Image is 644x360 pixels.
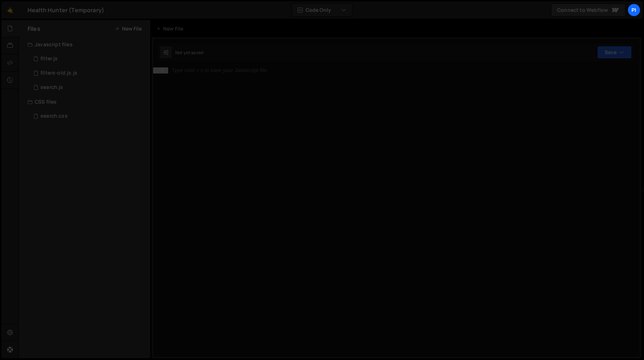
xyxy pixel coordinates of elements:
div: search.css [40,113,68,119]
div: filters-old.js.js [40,70,77,76]
div: New File [156,25,186,32]
a: Connect to Webflow [551,4,625,16]
h2: Files [28,25,40,33]
div: 16494/45743.css [28,109,150,123]
div: Health Hunter (Temporary) [28,6,104,14]
div: 16494/45041.js [28,80,150,95]
div: filter.js [40,56,58,62]
a: 🤙 [1,1,19,19]
div: search.js [40,84,63,91]
button: Code Only [292,4,352,16]
div: Javascript files [19,37,150,52]
div: 1 [153,67,168,74]
div: Type cmd + s to save your Javascript file. [172,68,268,73]
div: Not yet saved [175,49,203,56]
div: 16494/45764.js [28,66,150,80]
button: Save [597,46,632,59]
button: New File [115,26,142,32]
div: CSS files [19,95,150,109]
div: 16494/44708.js [28,52,150,66]
a: Pi [628,4,640,16]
